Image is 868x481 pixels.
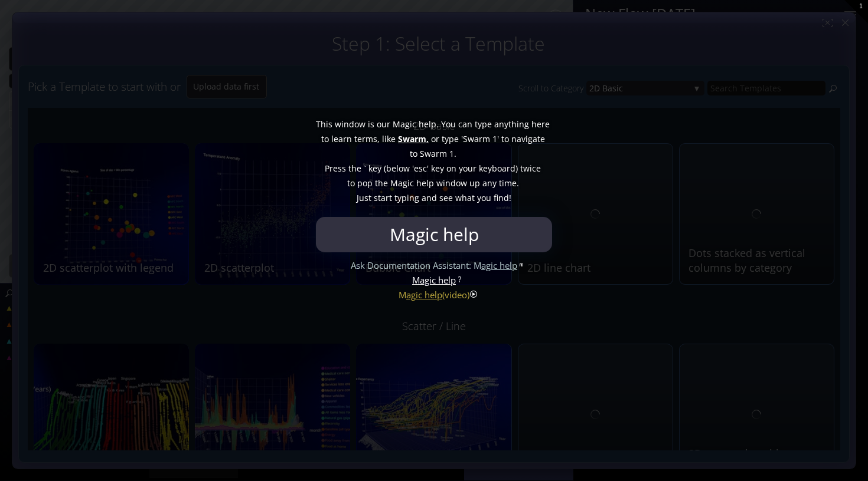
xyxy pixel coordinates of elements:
[412,161,429,176] span: 'esc'
[354,131,380,146] span: terms,
[481,259,517,271] span: agic help
[316,117,332,131] span: This
[520,161,541,176] span: twice
[479,161,518,176] span: keyboard)
[492,131,499,146] span: 1'
[422,190,437,205] span: and
[321,131,329,146] span: to
[499,176,519,190] span: time.
[368,161,381,176] span: key
[390,176,414,190] span: Magic
[382,131,396,146] span: like
[436,176,467,190] span: window
[461,131,490,146] span: 'Swarm
[319,217,549,252] input: Type to search
[325,161,346,176] span: Press
[347,176,355,190] span: to
[331,131,352,146] span: learn
[364,161,366,176] span: `
[416,176,434,190] span: help
[494,117,529,131] span: anything
[374,190,392,205] span: start
[458,117,472,131] span: can
[446,161,456,176] span: on
[375,176,388,190] span: the
[482,176,497,190] span: any
[469,176,480,190] span: up
[348,161,361,176] span: the
[419,117,439,131] span: help.
[410,146,417,161] span: to
[441,117,456,131] span: You
[475,117,492,131] span: type
[459,161,477,176] span: your
[398,131,429,146] span: Swarm,
[384,161,410,176] span: (below
[442,131,459,146] span: type
[449,146,456,161] span: 1.
[368,117,374,131] span: is
[501,131,509,146] span: to
[477,190,491,205] span: you
[455,190,475,205] span: what
[494,190,511,205] span: find!
[377,117,390,131] span: our
[431,161,444,176] span: key
[394,190,419,205] span: typing
[511,131,545,146] span: navigate
[351,258,517,273] div: Ask Documentation Assistant: M
[420,146,447,161] span: Swarm
[357,176,373,190] span: pop
[399,288,469,302] div: M (video)
[335,117,366,131] span: window
[531,117,550,131] span: here
[439,190,453,205] span: see
[357,190,371,205] span: Just
[431,131,439,146] span: or
[406,289,442,301] span: agic help
[393,117,416,131] span: Magic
